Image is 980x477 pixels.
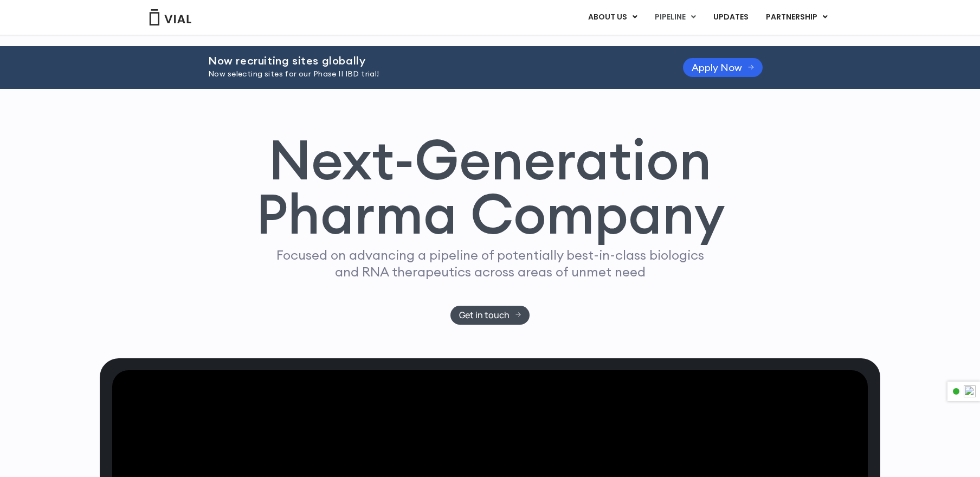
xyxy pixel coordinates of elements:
h1: Next-Generation Pharma Company [255,132,725,242]
a: UPDATES [705,8,757,27]
h2: Now recruiting sites globally [208,55,656,67]
a: Get in touch [450,306,530,325]
a: PARTNERSHIPMenu Toggle [757,8,836,27]
span: Get in touch [459,311,510,319]
a: Apply Now [683,58,763,77]
span: Apply Now [692,63,742,72]
p: Focused on advancing a pipeline of potentially best-in-class biologics and RNA therapeutics acros... [272,247,708,280]
p: Now selecting sites for our Phase II IBD trial! [208,68,656,80]
img: Vial Logo [149,9,192,25]
a: ABOUT USMenu Toggle [579,8,646,27]
a: PIPELINEMenu Toggle [646,8,704,27]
